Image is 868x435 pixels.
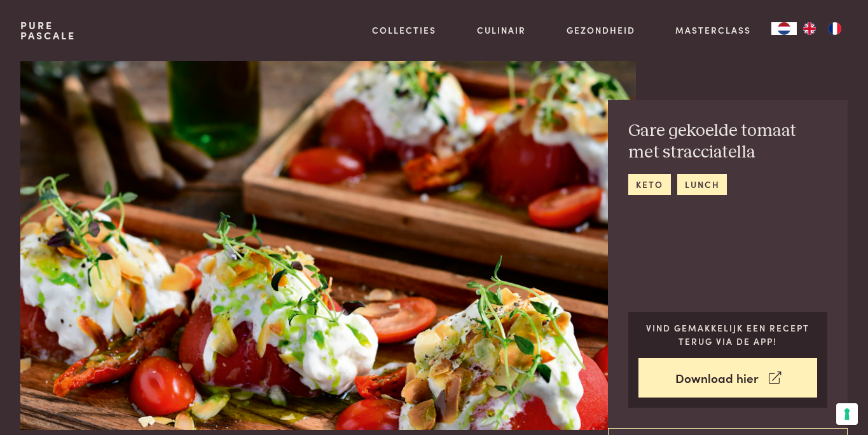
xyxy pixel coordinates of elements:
a: lunch [677,174,727,195]
button: Uw voorkeuren voor toestemming voor trackingtechnologieën [836,403,858,425]
a: PurePascale [20,20,76,41]
a: Download hier [638,358,817,398]
a: keto [628,174,670,195]
a: Masterclass [675,23,751,37]
img: Gare gekoelde tomaat met stracciatella [20,61,636,430]
a: Gezondheid [567,23,635,37]
a: Collecties [372,23,436,37]
a: FR [822,22,848,35]
h2: Gare gekoelde tomaat met stracciatella [628,120,827,164]
a: NL [771,22,797,35]
ul: Language list [797,22,848,35]
a: Culinair [477,23,526,37]
p: Vind gemakkelijk een recept terug via de app! [638,321,817,347]
a: EN [797,22,822,35]
aside: Language selected: Nederlands [771,22,848,35]
div: Language [771,22,797,35]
